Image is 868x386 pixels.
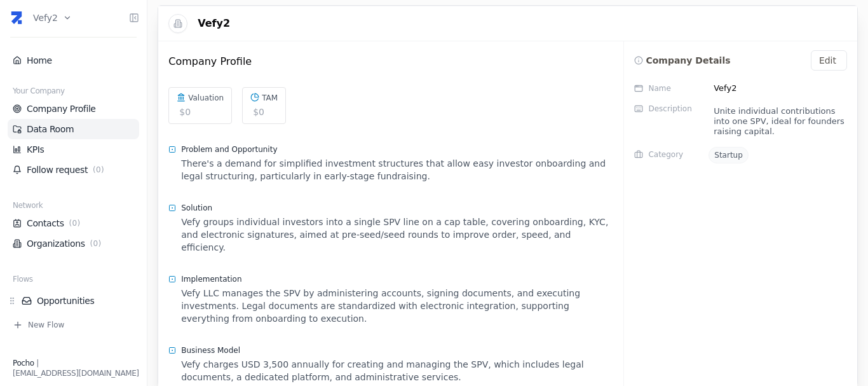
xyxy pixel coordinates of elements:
div: Category [634,147,703,160]
a: KPIs [13,143,134,156]
a: Organizations(0) [13,237,134,250]
div: Valuation [177,93,224,103]
span: ( 0 ) [67,218,83,228]
div: $0 [250,103,278,118]
div: Opportunities [8,294,139,307]
a: Home [13,54,134,67]
div: TAM [250,93,278,103]
a: Company Profile [13,102,134,115]
a: Follow request(0) [13,163,134,176]
div: Unite individual contributions into one SPV, ideal for founders raising capital. [709,104,847,139]
button: New Flow [8,320,139,330]
div: Your Company [8,86,139,99]
a: Contacts(0) [13,217,134,230]
div: Business Model [168,345,613,358]
div: Name [634,81,703,96]
div: Company Profile [168,52,613,69]
div: Vefy groups individual investors into a single SPV line on a cap table, covering onboarding, KYC,... [181,216,613,254]
div: Implementation [168,274,613,287]
div: [EMAIL_ADDRESS][DOMAIN_NAME] [13,368,139,378]
a: Data Room [13,123,134,135]
div: Description [634,104,703,114]
div: Network [8,200,139,213]
div: There's a demand for simplified investment structures that allow easy investor onboarding and leg... [181,157,613,183]
div: Solution [168,203,613,216]
span: Pocho [13,359,34,368]
a: Opportunities [22,294,139,307]
div: | [13,358,139,368]
div: $0 [177,103,224,118]
span: Flows [13,274,33,284]
div: Problem and Opportunity [168,144,613,157]
div: Vefy2 [168,14,392,33]
div: Vefy charges USD 3,500 annually for creating and managing the SPV, which includes legal documents... [181,358,613,383]
button: Vefy2 [33,4,72,32]
div: Vefy LLC manages the SPV by administering accounts, signing documents, and executing investments.... [181,287,613,325]
div: Vefy2 [709,81,847,96]
span: ( 0 ) [88,238,104,249]
span: ( 0 ) [90,165,107,175]
div: Company Details [634,50,730,71]
span: Startup [714,151,743,160]
a: Edit [811,50,847,71]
